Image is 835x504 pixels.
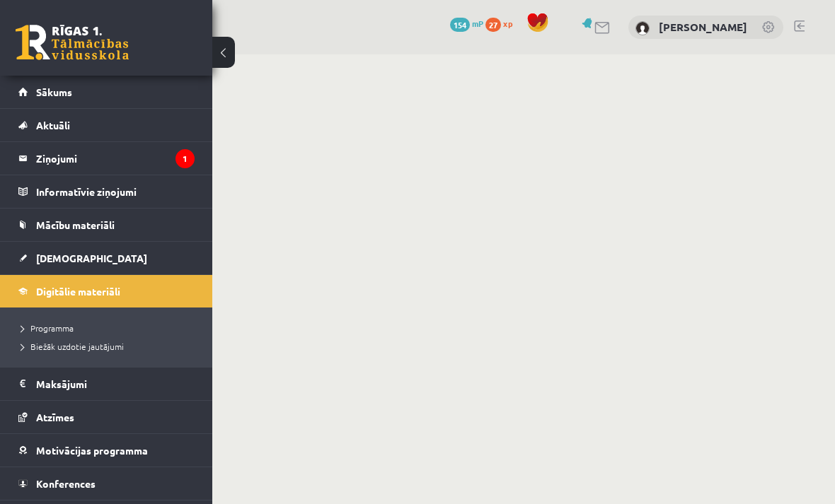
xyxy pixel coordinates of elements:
[18,109,195,141] a: Aktuāli
[36,477,96,490] span: Konferences
[18,242,195,274] a: [DEMOGRAPHIC_DATA]
[659,20,747,34] a: [PERSON_NAME]
[36,86,72,98] span: Sākums
[21,322,198,334] a: Programma
[36,411,74,423] span: Atzīmes
[18,275,195,307] a: Digitālie materiāli
[36,175,195,208] legend: Informatīvie ziņojumi
[18,76,195,108] a: Sākums
[485,18,519,29] a: 27 xp
[21,340,198,353] a: Biežāk uzdotie jautājumi
[36,444,148,457] span: Motivācijas programma
[503,18,512,29] span: xp
[635,21,650,35] img: Ģertrūde Kairiša
[450,18,470,32] span: 154
[36,252,147,264] span: [DEMOGRAPHIC_DATA]
[450,18,483,29] a: 154 mP
[16,25,129,60] a: Rīgas 1. Tālmācības vidusskola
[18,209,195,241] a: Mācību materiāli
[36,368,195,400] legend: Maksājumi
[36,119,70,131] span: Aktuāli
[18,368,195,400] a: Maksājumi
[36,142,195,175] legend: Ziņojumi
[36,285,120,298] span: Digitālie materiāli
[36,218,115,231] span: Mācību materiāli
[21,322,74,334] span: Programma
[18,175,195,208] a: Informatīvie ziņojumi
[18,434,195,467] a: Motivācijas programma
[18,467,195,500] a: Konferences
[18,401,195,433] a: Atzīmes
[472,18,483,29] span: mP
[18,142,195,175] a: Ziņojumi1
[175,149,195,168] i: 1
[485,18,501,32] span: 27
[21,341,124,352] span: Biežāk uzdotie jautājumi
